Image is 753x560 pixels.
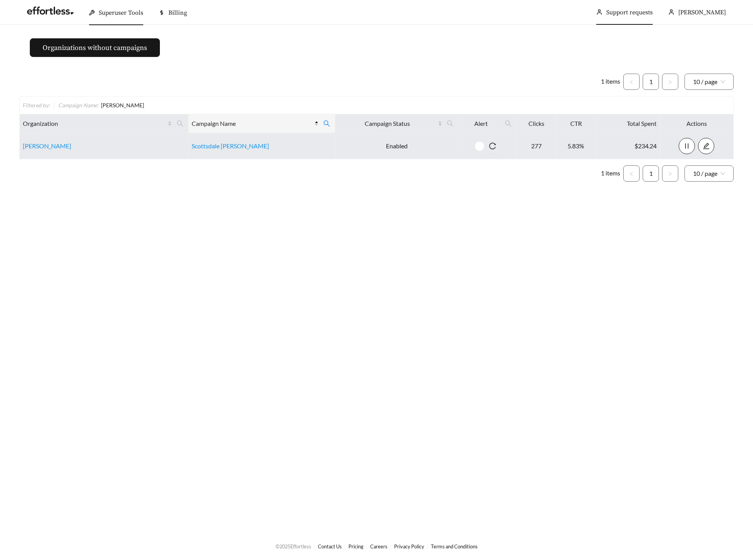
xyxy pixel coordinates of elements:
[517,133,556,159] td: 277
[192,119,313,128] span: Campaign Name
[629,172,634,176] span: left
[23,119,166,128] span: Organization
[678,9,726,16] span: [PERSON_NAME]
[684,74,734,90] div: Page Size
[623,74,640,90] button: left
[99,9,143,17] span: Superuser Tools
[660,114,734,133] th: Actions
[23,142,71,149] a: [PERSON_NAME]
[668,172,672,176] span: right
[556,114,597,133] th: CTR
[168,9,187,17] span: Billing
[629,80,634,84] span: left
[484,143,501,149] span: reload
[30,38,160,57] button: Organizations without campaigns
[623,165,640,182] button: left
[623,74,640,90] li: Previous Page
[431,543,478,550] a: Terms and Conditions
[643,74,659,90] li: 1
[192,142,269,149] a: Scottsdale [PERSON_NAME]
[462,119,500,128] span: Alert
[643,165,659,182] li: 1
[484,138,501,154] button: reload
[643,74,659,89] a: 1
[679,138,695,154] button: pause
[318,543,342,550] a: Contact Us
[276,543,311,550] span: © 2025 Effortless
[323,120,330,127] span: search
[601,165,620,182] li: 1 items
[662,74,678,90] li: Next Page
[643,166,659,181] a: 1
[693,166,725,181] span: 10 / page
[662,165,678,182] li: Next Page
[698,138,714,154] button: edit
[668,80,672,84] span: right
[447,120,454,127] span: search
[662,74,678,90] button: right
[444,117,457,130] span: search
[338,119,436,128] span: Campaign Status
[679,143,695,149] span: pause
[601,74,620,90] li: 1 items
[370,543,388,550] a: Careers
[58,102,99,108] span: Campaign Name :
[177,120,184,127] span: search
[662,165,678,182] button: right
[101,102,144,108] span: [PERSON_NAME]
[556,133,597,159] td: 5.83%
[394,543,424,550] a: Privacy Policy
[320,117,333,130] span: search
[517,114,556,133] th: Clicks
[698,143,714,149] span: edit
[505,120,512,127] span: search
[348,543,364,550] a: Pricing
[684,165,734,182] div: Page Size
[597,133,660,159] td: $234.24
[597,114,660,133] th: Total Spent
[335,133,459,159] td: Enabled
[698,142,714,149] a: edit
[23,101,54,109] div: Filtered by:
[606,9,653,16] a: Support requests
[623,165,640,182] li: Previous Page
[502,117,515,130] span: search
[693,74,725,89] span: 10 / page
[173,117,187,130] span: search
[43,43,147,53] span: Organizations without campaigns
